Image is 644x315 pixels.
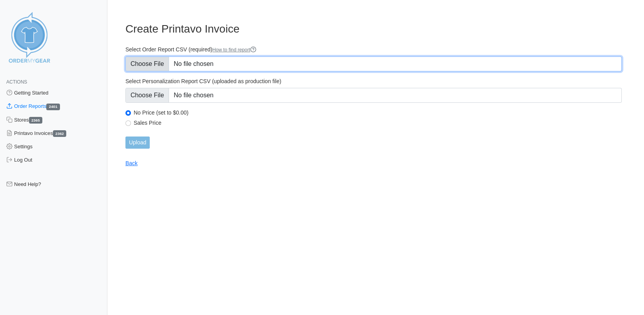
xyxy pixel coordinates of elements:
span: Actions [6,79,27,85]
span: 2365 [29,117,42,124]
label: Sales Price [134,119,622,126]
label: Select Personalization Report CSV (uploaded as production file) [125,78,622,85]
a: How to find report [212,47,257,53]
input: Upload [125,137,150,149]
label: No Price (set to $0.00) [134,109,622,116]
h3: Create Printavo Invoice [125,22,622,36]
label: Select Order Report CSV (required) [125,46,622,53]
span: 2362 [53,130,66,137]
a: Back [125,160,138,166]
span: 2401 [46,104,60,110]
